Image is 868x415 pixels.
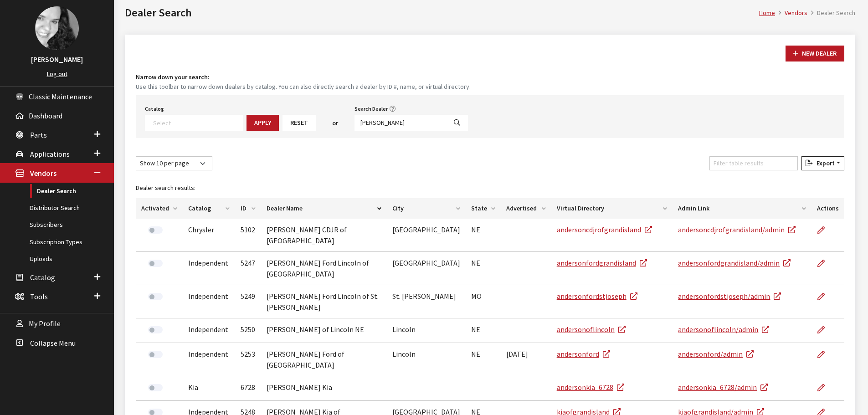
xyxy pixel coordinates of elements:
[183,285,235,318] td: Independent
[678,225,796,234] a: andersoncdjrofgrandisland/admin
[136,198,183,219] th: Activated: activate to sort column ascending
[183,376,235,401] td: Kia
[153,118,242,127] textarea: Search
[30,149,70,159] span: Applications
[183,219,235,252] td: Chrysler
[235,198,262,219] th: ID: activate to sort column ascending
[148,260,163,267] label: Activate Dealer
[817,318,832,341] a: Edit Dealer
[678,383,768,392] a: andersonkia_6728/admin
[261,252,387,285] td: [PERSON_NAME] Ford Lincoln of [GEOGRAPHIC_DATA]
[136,82,844,92] small: Use this toolbar to narrow down dealers by catalog. You can also directly search a dealer by ID #...
[817,252,832,275] a: Edit Dealer
[148,351,163,358] label: Activate Dealer
[387,198,466,219] th: City: activate to sort column ascending
[261,198,387,219] th: Dealer Name: activate to sort column descending
[466,343,501,376] td: NE
[30,292,48,301] span: Tools
[812,198,844,219] th: Actions
[235,376,262,401] td: 6728
[817,343,832,366] a: Edit Dealer
[387,219,466,252] td: [GEOGRAPHIC_DATA]
[30,130,47,139] span: Parts
[801,156,844,170] button: Export
[817,219,832,241] a: Edit Dealer
[387,285,466,318] td: St. [PERSON_NAME]
[678,292,781,301] a: andersonfordstjoseph/admin
[501,343,551,376] td: [DATE]
[9,54,105,65] h3: [PERSON_NAME]
[247,115,279,131] button: Apply
[30,273,55,282] span: Catalog
[557,325,626,334] a: andersonoflincoln
[557,292,637,301] a: andersonfordstjoseph
[148,384,163,391] label: Activate Dealer
[35,6,79,50] img: Khrystal Dorton
[557,349,610,359] a: andersonford
[148,326,163,333] label: Activate Dealer
[501,198,551,219] th: Advertised: activate to sort column ascending
[786,46,844,61] button: New Dealer
[235,219,262,252] td: 5102
[30,169,56,178] span: Vendors
[148,293,163,300] label: Activate Dealer
[136,178,844,198] caption: Dealer search results:
[466,219,501,252] td: NE
[354,115,447,131] input: Search
[235,285,262,318] td: 5249
[282,115,316,131] button: Reset
[817,376,832,399] a: Edit Dealer
[261,376,387,401] td: [PERSON_NAME] Kia
[261,219,387,252] td: [PERSON_NAME] CDJR of [GEOGRAPHIC_DATA]
[466,285,501,318] td: MO
[29,319,61,328] span: My Profile
[557,383,624,392] a: andersonkia_6728
[709,156,798,170] input: Filter table results
[136,72,844,82] h4: Narrow down your search:
[813,159,835,167] span: Export
[183,198,235,219] th: Catalog: activate to sort column ascending
[678,258,791,267] a: andersonfordgrandisland/admin
[29,92,92,101] span: Classic Maintenance
[466,318,501,343] td: NE
[183,252,235,285] td: Independent
[775,8,807,18] li: Vendors
[557,225,652,234] a: andersoncdjrofgrandisland
[387,318,466,343] td: Lincoln
[261,318,387,343] td: [PERSON_NAME] of Lincoln NE
[125,5,759,21] h1: Dealer Search
[817,285,832,308] a: Edit Dealer
[47,70,67,78] a: Log out
[183,343,235,376] td: Independent
[354,105,388,113] label: Search Dealer
[678,349,754,359] a: andersonford/admin
[261,285,387,318] td: [PERSON_NAME] Ford Lincoln of St. [PERSON_NAME]
[446,115,468,131] button: Search
[183,318,235,343] td: Independent
[551,198,673,219] th: Virtual Directory: activate to sort column ascending
[807,8,855,18] li: Dealer Search
[261,343,387,376] td: [PERSON_NAME] Ford of [GEOGRAPHIC_DATA]
[148,226,163,234] label: Activate Dealer
[332,118,338,128] span: or
[678,325,769,334] a: andersonoflincoln/admin
[466,198,501,219] th: State: activate to sort column ascending
[235,252,262,285] td: 5247
[145,115,243,131] span: Select
[145,105,164,113] label: Catalog
[30,338,76,348] span: Collapse Menu
[759,9,775,17] a: Home
[387,252,466,285] td: [GEOGRAPHIC_DATA]
[387,343,466,376] td: Lincoln
[466,252,501,285] td: NE
[235,343,262,376] td: 5253
[557,258,647,267] a: andersonfordgrandisland
[673,198,812,219] th: Admin Link: activate to sort column ascending
[29,111,62,120] span: Dashboard
[235,318,262,343] td: 5250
